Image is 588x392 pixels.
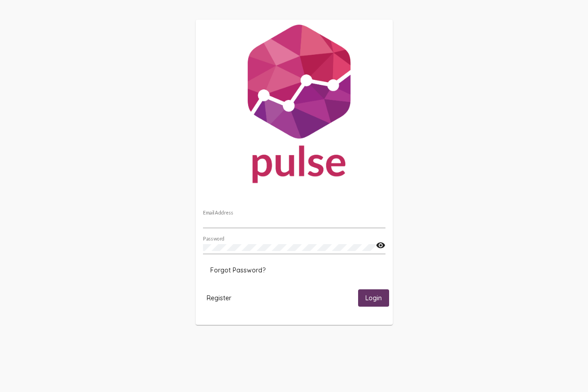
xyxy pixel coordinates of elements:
span: Register [207,294,231,302]
span: Login [365,294,382,303]
span: Forgot Password? [210,266,265,274]
button: Register [199,289,239,306]
button: Login [358,289,389,306]
mat-icon: visibility [376,240,385,251]
button: Forgot Password? [203,262,273,278]
img: Pulse For Good Logo [196,20,393,192]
